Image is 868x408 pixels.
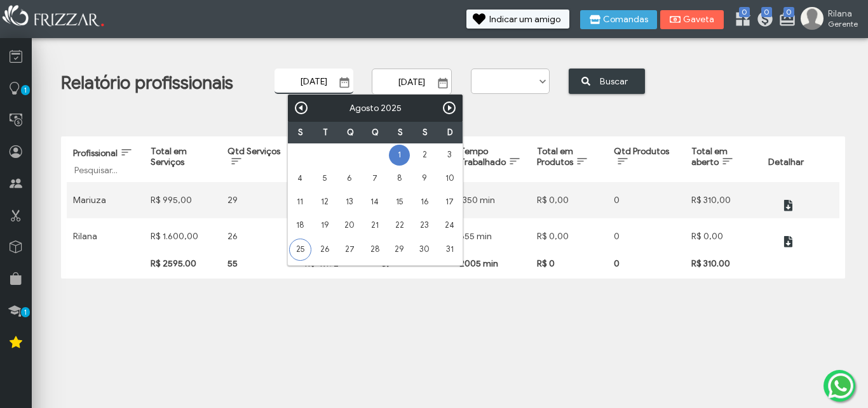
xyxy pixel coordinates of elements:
a: 0 [756,10,769,30]
span: Total em Produtos [537,146,573,168]
a: 10 [439,168,460,189]
a: 24 [439,215,460,236]
td: 26 [221,218,299,254]
th: Tempo Trabalhado: activate to sort column ascending [453,142,531,182]
span: ui-button [790,227,801,246]
button: Buscar [569,69,645,94]
a: 31 [439,239,460,260]
td: 0 [607,254,685,273]
th: Total em Produtos: activate to sort column ascending [531,142,608,182]
a: 0 [778,10,791,30]
span: Gaveta [683,15,715,24]
a: 23 [414,215,435,236]
a: 21 [364,215,385,236]
td: R$ 2595.00 [144,254,222,273]
span: Sábado [423,128,428,138]
h1: Relatório profissionais [61,72,233,94]
span: 0 [783,7,794,17]
img: whatsapp.png [825,371,856,401]
a: Anterior [294,100,309,115]
a: 1 [389,145,410,166]
a: 20 [339,215,360,236]
th: Qtd Produtos: activate to sort column ascending [607,142,685,182]
a: 2 [414,145,435,166]
span: Gerente [828,19,858,29]
td: 1350 min [453,182,531,218]
a: 3 [439,145,460,166]
a: 13 [339,192,360,213]
button: Indicar um amigo [466,10,569,29]
a: 29 [389,239,410,260]
a: 28 [364,239,385,260]
th: Total em aberto: activate to sort column ascending [685,142,763,182]
button: Comandas [580,10,657,29]
td: R$ 995,00 [144,182,222,218]
td: 0 [607,182,685,218]
span: select month [349,103,379,114]
button: ui-button [781,186,810,214]
th: Total em Serviços [144,142,222,182]
span: Comandas [603,15,648,24]
a: 22 [389,215,410,236]
td: Rilana [67,218,144,254]
span: Detalhar [768,157,804,168]
td: 0 [607,218,685,254]
span: Total em Serviços [151,146,187,168]
a: 0 [734,10,747,30]
a: 19 [315,215,336,236]
a: 7 [364,168,385,189]
a: 30 [414,239,435,260]
span: Segunda [298,128,303,138]
td: R$ 0,00 [685,218,763,254]
td: 55 [221,254,299,273]
span: Profissional [73,148,118,159]
a: 5 [315,168,336,189]
a: 9 [414,168,435,189]
th: Detalhar [762,142,839,182]
th: Profissional: activate to sort column ascending [67,142,144,182]
a: Rilana Gerente [801,7,862,32]
a: 27 [339,239,360,260]
span: Quin ta [372,128,379,138]
a: 18 [289,215,310,236]
button: Show Calendar [434,77,452,89]
span: Total em aberto [691,146,728,168]
a: 25 [289,239,311,261]
span: Qtd Serviços [227,146,280,157]
span: Domingo [447,128,453,138]
a: 12 [315,192,336,213]
td: R$ 310,00 [685,182,763,218]
td: R$ 310.00 [685,254,763,273]
span: 1 [21,307,30,317]
a: 11 [289,192,310,213]
th: Qtd Serviços: activate to sort column ascending [221,142,299,182]
span: ui-button [790,191,801,210]
span: 0 [739,7,750,17]
span: Quarta [347,128,354,138]
td: R$ 0 [531,254,608,273]
input: Data Inicial [275,69,353,94]
a: 8 [389,168,410,189]
button: Show Calendar [336,76,353,89]
td: Mariuza [67,182,144,218]
button: ui-button [781,222,810,251]
a: 4 [289,168,310,189]
a: 26 [315,239,336,260]
a: 17 [439,192,460,213]
span: Sexta [398,128,403,138]
span: Tempo Trabalhado [459,146,506,168]
td: 29 [221,182,299,218]
span: select year [381,103,402,114]
span: Terça [323,128,328,138]
a: 15 [389,192,410,213]
span: Rilana [828,8,858,19]
span: 1 [21,85,30,95]
td: 2005 min [453,254,531,273]
td: 655 min [453,218,531,254]
input: Pesquisar... [73,164,138,176]
a: Próximo [442,100,457,115]
span: 0 [761,7,772,17]
span: Indicar um amigo [489,15,560,24]
td: R$ 0,00 [531,182,608,218]
td: R$ 0,00 [531,218,608,254]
